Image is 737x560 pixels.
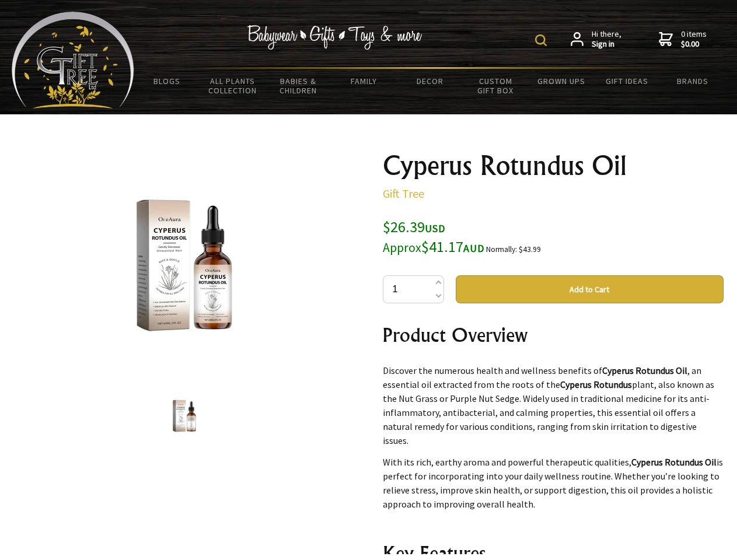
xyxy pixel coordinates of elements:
[592,29,621,50] span: Hi there,
[571,29,621,50] a: Hi there,Sign in
[383,321,724,349] h2: Product Overview
[560,379,632,390] strong: Cyperus Rotundus
[383,240,421,256] small: Approx
[331,69,397,93] a: Family
[486,244,541,254] small: Normally: $43.99
[594,69,660,93] a: Gift Ideas
[425,222,445,235] span: USD
[383,217,484,256] span: $26.39 $41.17
[660,69,726,93] a: Brands
[659,29,707,50] a: 0 items$0.00
[631,456,717,468] strong: Cyperus Rotundus Oil
[681,39,707,50] strong: $0.00
[535,34,547,46] img: product search
[383,363,724,447] p: Discover the numerous health and wellness benefits of , an essential oil extracted from the roots...
[383,455,724,511] p: With its rich, earthy aroma and powerful therapeutic qualities, is perfect for incorporating into...
[93,174,275,356] img: Cyperus Rotundus Oil
[383,186,424,201] a: Gift Tree
[12,12,134,108] img: Babyware - Gifts - Toys and more...
[681,29,707,50] span: 0 items
[383,152,724,180] h1: Cyperus Rotundus Oil
[247,25,422,50] img: Babywear - Gifts - Toys & more
[602,365,687,376] strong: Cyperus Rotundus Oil
[528,69,594,93] a: Grown Ups
[266,69,331,103] a: Babies & Children
[162,394,207,438] img: Cyperus Rotundus Oil
[134,69,200,93] a: BLOGS
[463,242,484,255] span: AUD
[456,275,724,303] button: Add to Cart
[397,69,463,93] a: Decor
[592,39,621,50] strong: Sign in
[463,69,529,103] a: Custom Gift Box
[200,69,266,103] a: All Plants Collection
